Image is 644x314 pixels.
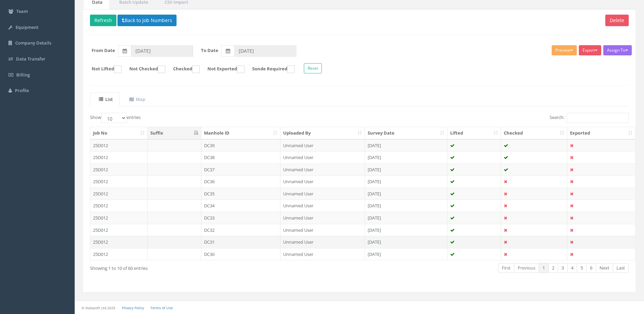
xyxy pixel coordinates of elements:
label: Not Checked [123,66,165,73]
td: Unnamed User [280,188,365,200]
button: Export [579,45,601,55]
td: [DATE] [365,163,447,176]
label: Show entries [90,113,141,123]
a: 1 [539,263,549,273]
td: DC36 [201,175,281,188]
div: Showing 1 to 10 of 60 entries [90,262,309,272]
td: [DATE] [365,188,447,200]
td: Unnamed User [280,248,365,260]
button: Back to Job Numbers [117,15,177,26]
td: [DATE] [365,199,447,212]
td: 25D012 [90,151,148,163]
td: Unnamed User [280,175,365,188]
td: Unnamed User [280,199,365,212]
td: Unnamed User [280,139,365,152]
th: Lifted: activate to sort column ascending [447,127,501,139]
a: Next [596,263,613,273]
td: Unnamed User [280,212,365,224]
th: Exported: activate to sort column ascending [567,127,635,139]
td: DC31 [201,236,281,248]
th: Uploaded By: activate to sort column ascending [280,127,365,139]
td: DC38 [201,151,281,163]
th: Job No: activate to sort column ascending [90,127,148,139]
td: Unnamed User [280,236,365,248]
td: [DATE] [365,175,447,188]
td: DC30 [201,248,281,260]
td: 25D012 [90,188,148,200]
th: Suffix: activate to sort column descending [148,127,201,139]
small: © Kullasoft Ltd 2025 [81,306,115,310]
td: DC35 [201,188,281,200]
button: Assign To [603,45,632,55]
input: From Date [131,45,193,57]
td: 25D012 [90,199,148,212]
input: Search: [567,113,629,123]
td: DC34 [201,199,281,212]
a: 4 [567,263,577,273]
span: Company Details [15,40,51,46]
th: Checked: activate to sort column ascending [501,127,567,139]
td: [DATE] [365,224,447,236]
uib-tab-heading: Map [129,96,145,102]
td: DC32 [201,224,281,236]
th: Manhole ID: activate to sort column ascending [201,127,281,139]
span: Equipment [16,24,38,30]
label: Checked [166,66,200,73]
span: Profile [15,87,29,93]
label: Not Lifted [85,66,122,73]
a: Map [121,92,152,106]
th: Survey Date: activate to sort column ascending [365,127,447,139]
td: [DATE] [365,248,447,260]
a: Privacy Policy [122,306,144,310]
td: 25D012 [90,236,148,248]
label: To Date [201,47,218,54]
a: 3 [558,263,568,273]
span: Team [16,8,28,14]
label: Sonde Required [245,66,295,73]
input: To Date [234,45,296,57]
button: Preview [552,45,577,55]
uib-tab-heading: List [99,96,113,102]
td: 25D012 [90,248,148,260]
select: Showentries [101,113,127,123]
td: Unnamed User [280,224,365,236]
label: Search: [550,113,629,123]
td: DC33 [201,212,281,224]
span: Data Transfer [16,56,45,62]
td: 25D012 [90,175,148,188]
td: 25D012 [90,224,148,236]
td: [DATE] [365,151,447,163]
button: Refresh [90,15,116,26]
button: Delete [605,15,629,26]
a: First [498,263,514,273]
td: Unnamed User [280,151,365,163]
button: Reset [304,63,322,73]
td: DC37 [201,163,281,176]
td: [DATE] [365,139,447,152]
a: Terms of Use [150,306,173,310]
td: Unnamed User [280,163,365,176]
label: Not Exported [201,66,244,73]
td: 25D012 [90,163,148,176]
a: 5 [577,263,587,273]
a: 6 [586,263,596,273]
td: [DATE] [365,212,447,224]
td: [DATE] [365,236,447,248]
td: 25D012 [90,212,148,224]
a: 2 [548,263,558,273]
td: DC39 [201,139,281,152]
a: Last [613,263,629,273]
label: From Date [92,47,115,54]
a: Previous [514,263,539,273]
a: List [90,92,120,106]
td: 25D012 [90,139,148,152]
span: Billing [16,72,30,78]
